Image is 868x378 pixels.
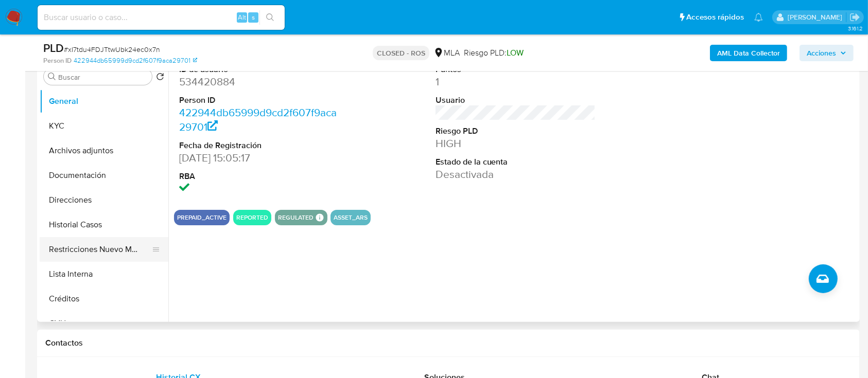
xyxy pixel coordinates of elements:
[238,12,246,22] span: Alt
[179,140,340,151] dt: Fecha de Registración
[40,114,168,138] button: KYC
[788,12,846,22] p: marielabelen.cragno@mercadolibre.com
[64,44,160,55] span: # xI7tdu4FDJTtwUbk24ec0x7n
[58,73,148,82] input: Buscar
[38,11,285,24] input: Buscar usuario o caso...
[156,73,164,84] button: Volver al orden por defecto
[40,89,168,114] button: General
[48,73,56,81] button: Buscar
[40,212,168,237] button: Historial Casos
[40,311,168,336] button: CVU
[800,45,854,61] button: Acciones
[436,167,596,182] dd: Desactivada
[179,151,340,165] dd: [DATE] 15:05:17
[436,95,596,106] dt: Usuario
[179,95,340,106] dt: Person ID
[436,125,596,137] dt: Riesgo PLD
[464,47,524,59] span: Riesgo PLD:
[807,45,836,61] span: Acciones
[179,171,340,182] dt: RBA
[40,188,168,212] button: Direcciones
[74,56,197,65] a: 422944db65999d9cd2f607f9aca29701
[252,12,255,22] span: s
[710,45,787,61] button: AML Data Collector
[507,47,524,59] span: LOW
[848,24,863,32] span: 3.161.2
[259,10,281,25] button: search-icon
[436,75,596,89] dd: 1
[754,13,763,22] a: Notificaciones
[40,138,168,163] button: Archivos adjuntos
[45,338,852,348] h1: Contactos
[686,12,744,23] span: Accesos rápidos
[40,237,160,262] button: Restricciones Nuevo Mundo
[436,156,596,168] dt: Estado de la cuenta
[433,47,460,59] div: MLA
[436,136,596,151] dd: HIGH
[40,286,168,311] button: Créditos
[717,45,780,61] b: AML Data Collector
[40,262,168,286] button: Lista Interna
[179,105,337,134] a: 422944db65999d9cd2f607f9aca29701
[43,56,72,65] b: Person ID
[43,40,64,56] b: PLD
[40,163,168,188] button: Documentación
[179,75,340,89] dd: 534420884
[849,12,860,23] a: Salir
[373,46,429,60] p: CLOSED - ROS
